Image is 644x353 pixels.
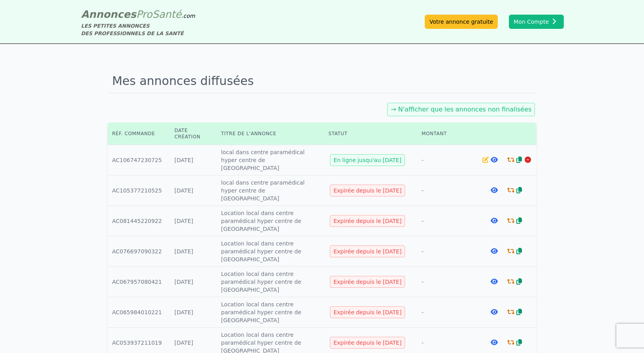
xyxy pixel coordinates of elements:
[425,15,498,29] a: Votre annonce gratuite
[417,123,477,145] th: Montant
[491,278,498,285] i: Voir l'annonce
[491,217,498,224] i: Voir l'annonce
[217,123,324,145] th: Titre de l'annonce
[516,187,522,193] i: Dupliquer l'annonce
[107,123,170,145] th: Réf. commande
[217,236,324,267] td: Location local dans centre paramédical hyper centre de [GEOGRAPHIC_DATA]
[217,206,324,236] td: Location local dans centre paramédical hyper centre de [GEOGRAPHIC_DATA]
[482,157,489,163] i: Editer l'annonce
[491,187,498,193] i: Voir l'annonce
[107,206,170,236] td: AC081445220922
[107,145,170,176] td: AC106747230725
[507,157,514,163] i: Renouveler la commande
[136,8,153,20] span: Pro
[417,176,477,206] td: -
[81,22,195,37] div: LES PETITES ANNONCES DES PROFESSIONNELS DE LA SANTÉ
[217,176,324,206] td: local dans centre paramédical hyper centre de [GEOGRAPHIC_DATA]
[170,123,217,145] th: Date création
[330,245,405,257] div: Expirée depuis le [DATE]
[417,145,477,176] td: -
[330,185,405,196] div: Expirée depuis le [DATE]
[81,8,136,20] span: Annonces
[516,278,522,285] i: Dupliquer l'annonce
[217,267,324,297] td: Location local dans centre paramédical hyper centre de [GEOGRAPHIC_DATA]
[516,248,522,254] i: Dupliquer l'annonce
[181,13,195,19] span: .com
[217,145,324,176] td: local dans centre paramédical hyper centre de [GEOGRAPHIC_DATA]
[417,206,477,236] td: -
[170,145,217,176] td: [DATE]
[107,236,170,267] td: AC076697090322
[170,206,217,236] td: [DATE]
[417,297,477,328] td: -
[324,123,417,145] th: Statut
[107,297,170,328] td: AC065984010221
[516,309,522,315] i: Dupliquer l'annonce
[507,187,514,193] i: Renouveler la commande
[491,339,498,345] i: Voir l'annonce
[507,309,514,315] i: Renouveler la commande
[170,297,217,328] td: [DATE]
[330,276,405,288] div: Expirée depuis le [DATE]
[417,236,477,267] td: -
[170,176,217,206] td: [DATE]
[509,15,564,29] button: Mon Compte
[491,248,498,254] i: Voir l'annonce
[417,267,477,297] td: -
[330,306,405,318] div: Expirée depuis le [DATE]
[507,339,514,345] i: Renouveler la commande
[81,8,195,20] a: AnnoncesProSanté.com
[516,217,522,224] i: Dupliquer l'annonce
[107,267,170,297] td: AC067957080421
[507,217,514,224] i: Renouveler la commande
[170,236,217,267] td: [DATE]
[507,278,514,285] i: Renouveler la commande
[516,339,522,345] i: Dupliquer l'annonce
[170,267,217,297] td: [DATE]
[330,154,405,166] div: En ligne jusqu'au [DATE]
[491,157,498,163] i: Voir l'annonce
[107,176,170,206] td: AC105377210525
[107,69,537,93] h1: Mes annonces diffusées
[217,297,324,328] td: Location local dans centre paramédical hyper centre de [GEOGRAPHIC_DATA]
[491,309,498,315] i: Voir l'annonce
[525,157,531,163] i: Arrêter la diffusion de l'annonce
[391,106,531,113] a: → N'afficher que les annonces non finalisées
[516,157,522,163] i: Dupliquer l'annonce
[152,8,181,20] span: Santé
[507,248,514,254] i: Renouveler la commande
[330,215,405,227] div: Expirée depuis le [DATE]
[330,337,405,349] div: Expirée depuis le [DATE]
